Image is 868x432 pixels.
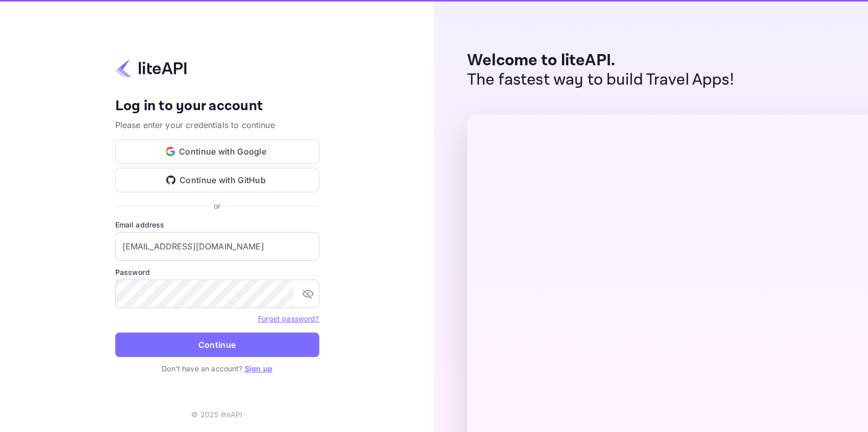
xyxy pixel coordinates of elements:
[115,119,319,131] p: Please enter your credentials to continue
[115,139,319,164] button: Continue with Google
[214,200,220,211] p: or
[115,333,319,357] button: Continue
[191,409,242,420] p: © 2025 liteAPI
[115,58,187,78] img: liteapi
[298,284,318,304] button: toggle password visibility
[258,314,319,323] a: Forget password?
[258,313,319,323] a: Forget password?
[115,267,319,277] label: Password
[245,364,272,373] a: Sign up
[115,97,319,115] h4: Log in to your account
[115,363,319,374] p: Don't have an account?
[467,70,734,90] p: The fastest way to build Travel Apps!
[115,219,319,230] label: Email address
[115,232,319,261] input: Enter your email address
[467,51,734,70] p: Welcome to liteAPI.
[115,168,319,192] button: Continue with GitHub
